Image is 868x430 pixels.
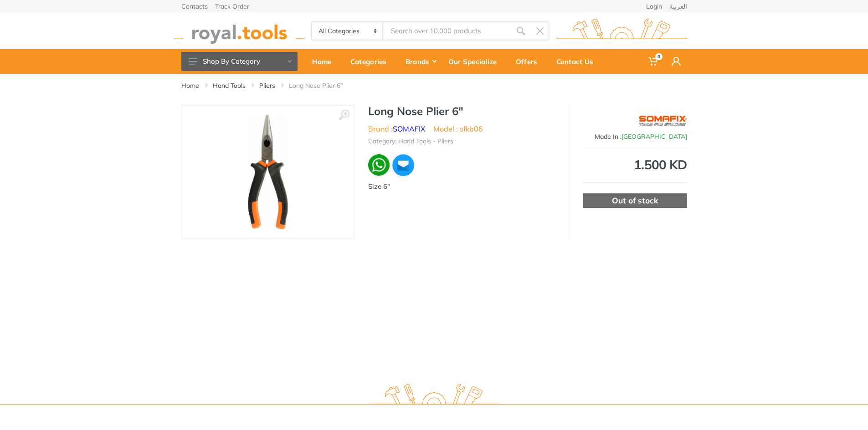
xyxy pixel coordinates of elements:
a: Our Specialize [442,49,509,74]
div: Home [306,52,344,71]
img: SOMAFIX [638,109,687,132]
div: Categories [344,52,399,71]
a: Hand Tools [213,81,246,90]
h1: Long Nose Plier 6" [368,105,555,118]
li: Category: Hand Tools - Pliers [368,137,453,146]
img: royal.tools Logo [369,384,499,409]
a: Track Order [215,3,249,10]
li: Model : sfkb06 [433,123,483,134]
nav: breadcrumb [181,81,687,90]
li: Brand : [368,123,425,134]
a: Home [181,81,199,90]
a: 0 [642,49,665,74]
div: Made In : [583,132,687,142]
span: 0 [655,53,663,60]
span: [GEOGRAPHIC_DATA] [621,132,687,141]
img: ma.webp [391,153,415,177]
a: Pliers [259,81,275,90]
div: Brands [399,52,442,71]
div: Size 6" [368,182,555,192]
input: Site search [383,21,511,40]
div: Offers [509,52,550,71]
button: Shop By Category [181,52,298,71]
div: Out of stock [583,193,687,208]
a: Categories [344,49,399,74]
div: Our Specialize [442,52,509,71]
a: Contact Us [550,49,606,74]
a: العربية [669,3,687,10]
img: wa.webp [368,154,390,176]
li: Long Nose Plier 6" [289,81,356,90]
a: Login [646,3,662,10]
div: 1.500 KD [583,158,687,171]
a: Home [306,49,344,74]
img: Royal Tools - Long Nose Plier 6 [247,115,288,229]
a: SOMAFIX [393,124,425,133]
a: Contacts [181,3,208,10]
div: Contact Us [550,52,606,71]
a: Offers [509,49,550,74]
img: royal.tools Logo [556,19,687,44]
img: royal.tools Logo [174,19,305,44]
select: Category [312,22,384,40]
